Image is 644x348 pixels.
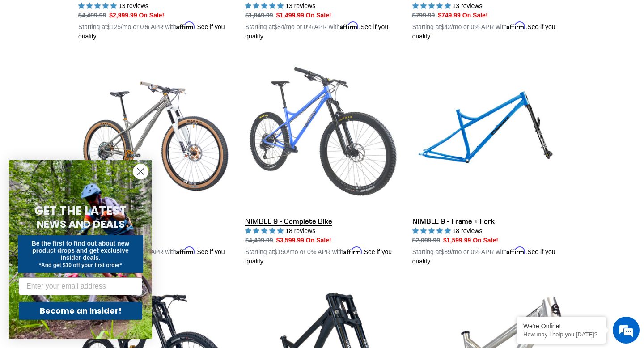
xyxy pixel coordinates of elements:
[4,244,170,276] textarea: Type your message and hit 'Enter'
[60,50,164,62] div: Chat with us now
[39,262,122,268] span: *And get $10 off your first order*
[133,164,148,179] button: Close dialog
[10,49,23,63] div: Navigation go back
[147,4,168,26] div: Minimize live chat window
[523,331,599,338] p: How may I help you today?
[32,240,130,261] span: Be the first to find out about new product drops and get exclusive insider deals.
[34,203,127,219] span: GET THE LATEST
[19,277,142,295] input: Enter your email address
[19,302,142,320] button: Become an Insider!
[29,45,51,67] img: d_696896380_company_1647369064580_696896380
[37,217,125,231] span: NEWS AND DEALS
[52,113,123,203] span: We're online!
[523,323,599,330] div: We're Online!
